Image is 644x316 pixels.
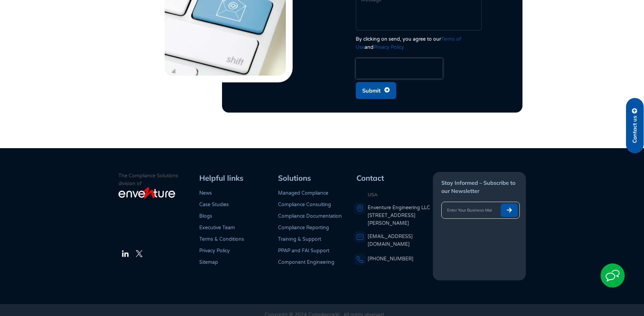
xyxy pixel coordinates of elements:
a: Terms & Conditions [199,236,244,242]
a: News [199,190,212,196]
img: An envelope representing an email [354,231,366,243]
a: Compliance Reporting [278,225,329,231]
span: Submit [362,84,381,97]
span: Contact us [632,116,638,143]
a: Contact us [626,98,644,153]
a: Component Engineering [278,259,334,265]
div: By clicking on send, you agree to our and [356,35,482,52]
iframe: reCAPTCHA [356,58,443,79]
a: Blogs [199,213,212,219]
a: Case Studies [199,202,229,208]
input: Enter Your Business Mail ID [442,203,498,217]
img: A pin icon representing a location [354,202,366,214]
span: Helpful links [199,173,243,183]
strong: USA [368,192,378,198]
span: Contact [356,173,384,183]
a: PPAP and FAI Support [278,248,329,254]
img: The Twitter Logo [136,250,143,257]
span: Solutions [278,173,311,183]
a: Sitemap [199,259,218,265]
a: [EMAIL_ADDRESS][DOMAIN_NAME] [368,234,413,247]
a: Privacy Policy [199,248,230,254]
a: [PHONE_NUMBER] [368,256,413,262]
img: Start Chat [601,263,625,288]
a: Compliance Documentation [278,213,342,219]
span: Stay Informed – Subscribe to our Newsletter [441,179,515,194]
a: Compliance Consulting [278,202,331,208]
p: The Compliance Solutions division of [118,172,197,187]
a: Training & Support [278,236,321,242]
img: The LinkedIn Logo [121,250,129,258]
img: A phone icon representing a telephone number [354,254,366,265]
a: Managed Compliance [278,190,328,196]
a: Executive Team [199,225,235,231]
button: Submit [356,82,396,99]
img: enventure-light-logo_s [118,186,175,199]
a: Enventure Engineering LLC[STREET_ADDRESS][PERSON_NAME] [368,204,431,228]
a: Privacy Policy [373,44,404,50]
